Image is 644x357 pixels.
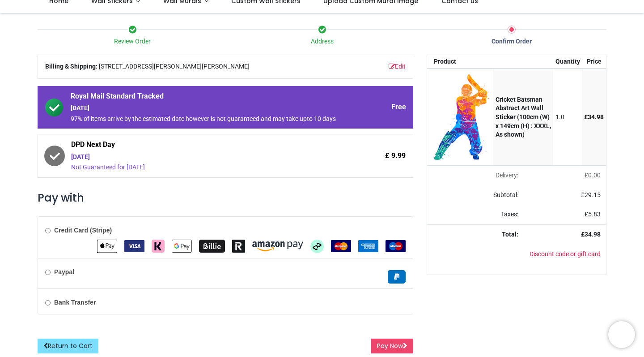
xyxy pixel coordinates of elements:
div: Review Order [38,37,227,46]
span: VISA [124,242,144,249]
img: Revolut Pay [232,240,245,253]
input: Paypal [45,270,51,275]
span: Apple Pay [97,242,117,249]
span: Royal Mail Standard Tracked [71,91,339,104]
h3: Pay with [38,190,413,206]
img: Afterpay Clearpay [310,240,324,253]
span: Revolut Pay [232,242,245,249]
img: Billie [199,240,225,253]
a: Discount code or gift card [530,250,601,258]
img: kunMhA6uLc4AAAAASUVORK5CYII= [434,74,491,160]
th: Quantity [553,55,582,69]
td: Taxes: [427,205,524,224]
div: [DATE] [71,153,339,162]
span: DPD Next Day [71,140,339,152]
th: Price [582,55,606,69]
b: Bank Transfer [54,299,96,306]
span: £ [584,113,604,120]
span: Paypal [388,272,406,280]
span: [STREET_ADDRESS][PERSON_NAME][PERSON_NAME] [99,62,250,71]
strong: Total: [502,231,518,238]
span: 34.98 [585,231,601,238]
span: Amazon Pay [252,242,303,249]
span: Klarna [152,242,165,249]
span: MasterCard [331,242,351,249]
span: Billie [199,242,225,249]
span: Free [391,102,406,112]
img: Google Pay [172,240,192,253]
div: 1.0 [555,113,580,122]
strong: £ [581,231,601,238]
div: Address [227,37,417,46]
img: American Express [358,240,378,252]
span: £ 9.99 [385,151,406,161]
img: Amazon Pay [252,241,303,251]
span: 34.98 [588,113,604,120]
td: Subtotal: [427,185,524,205]
div: [DATE] [71,104,339,113]
img: VISA [124,240,144,252]
th: Product [427,55,493,69]
span: £ [585,211,601,218]
img: Apple Pay [97,240,117,253]
span: 5.83 [588,211,601,218]
b: Credit Card (Stripe) [54,227,112,234]
span: American Express [358,242,378,249]
div: Not Guaranteed for [DATE] [71,163,339,172]
td: Delivery will be updated after choosing a new delivery method [427,166,524,185]
span: 29.15 [585,191,601,198]
div: 97% of items arrive by the estimated date however is not guaranteed and may take upto 10 days [71,115,339,124]
a: Edit [389,62,406,71]
img: Maestro [386,240,406,252]
input: Bank Transfer [45,300,51,305]
strong: Cricket Batsman Abstract Art Wall Sticker (100cm (W) x 149cm (H) : XXXL, As shown) [496,96,551,138]
span: £ [585,172,601,179]
span: Afterpay Clearpay [310,242,324,249]
span: Maestro [386,242,406,249]
iframe: Brevo live chat [608,321,635,348]
img: Paypal [388,270,406,284]
b: Billing & Shipping: [45,63,97,70]
span: Google Pay [172,242,192,249]
div: Confirm Order [417,37,606,46]
input: Credit Card (Stripe) [45,228,51,233]
span: 0.00 [588,172,601,179]
span: £ [581,191,601,198]
b: Paypal [54,268,74,275]
img: Klarna [152,240,165,253]
img: MasterCard [331,240,351,252]
button: Pay Now [371,339,413,354]
a: Return to Cart [38,339,98,354]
